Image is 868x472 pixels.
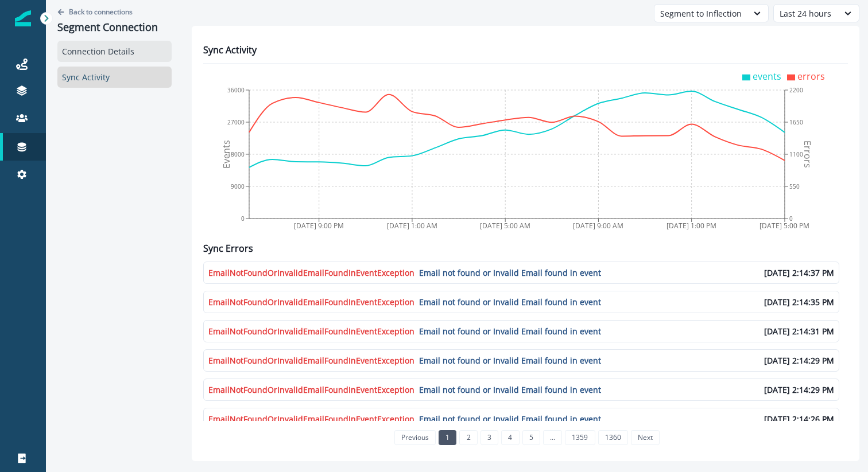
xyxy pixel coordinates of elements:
span: Email not found or Invalid Email found in event [419,296,601,308]
div: Segment to Inflection [660,7,742,19]
p: [DATE] 2:14:35 PM [685,296,835,308]
div: Last 24 hours [780,7,832,19]
a: Page 5 [522,430,540,445]
tspan: [DATE] 9:00 AM [573,221,624,231]
span: EmailNotFoundOrInvalidEmailFoundInEventException [208,267,414,279]
tspan: [DATE] 1:00 PM [666,221,716,231]
a: Page 1359 [565,430,595,445]
tspan: [DATE] 1:00 AM [387,221,437,231]
span: events [753,70,781,83]
tspan: [DATE] 5:00 PM [760,221,810,231]
span: Email not found or Invalid Email found in event [419,384,601,396]
tspan: 27000 [227,118,245,126]
a: Jump forward [543,430,562,445]
tspan: 1100 [789,150,803,158]
a: Next page [631,430,660,445]
tspan: Errors [801,141,814,168]
span: EmailNotFoundOrInvalidEmailFoundInEventException [208,384,414,396]
span: Email not found or Invalid Email found in event [419,267,601,279]
span: EmailNotFoundOrInvalidEmailFoundInEventException [208,354,414,366]
a: Page 1360 [598,430,628,445]
tspan: 18000 [227,150,245,158]
a: Page 2 [459,430,477,445]
div: Connection Details [57,41,172,62]
h2: Sync Activity [203,45,257,56]
tspan: 2200 [789,86,803,94]
a: Page 1 is your current page [439,430,456,445]
tspan: 0 [241,214,245,223]
tspan: 9000 [231,182,245,190]
tspan: 550 [789,182,800,190]
button: Go back [57,7,133,17]
img: Inflection [15,10,31,26]
span: EmailNotFoundOrInvalidEmailFoundInEventException [208,413,414,425]
tspan: 36000 [227,86,245,94]
p: [DATE] 2:14:31 PM [685,325,835,337]
tspan: [DATE] 5:00 AM [480,221,530,231]
p: Back to connections [69,7,133,17]
a: Page 3 [480,430,498,445]
span: Email not found or Invalid Email found in event [419,325,601,337]
p: [DATE] 2:14:37 PM [685,267,835,279]
div: Sync Activity [57,67,172,88]
p: [DATE] 2:14:26 PM [685,413,835,425]
tspan: 1650 [789,118,803,126]
span: EmailNotFoundOrInvalidEmailFoundInEventException [208,296,414,308]
span: errors [797,70,825,83]
a: Page 4 [501,430,519,445]
p: [DATE] 2:14:29 PM [685,384,835,396]
tspan: Events [220,140,232,169]
ul: Pagination [392,430,660,445]
span: EmailNotFoundOrInvalidEmailFoundInEventException [208,325,414,337]
tspan: 0 [789,214,793,223]
h2: Sync Errors [203,243,253,254]
span: Email not found or Invalid Email found in event [419,354,601,366]
tspan: [DATE] 9:00 PM [294,221,344,231]
span: Email not found or Invalid Email found in event [419,413,601,425]
p: [DATE] 2:14:29 PM [685,354,835,366]
p: Segment Connection [57,21,172,34]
